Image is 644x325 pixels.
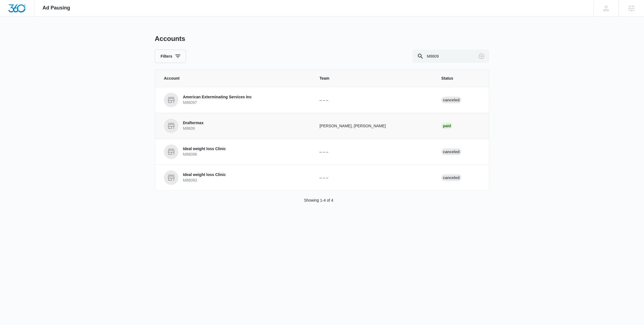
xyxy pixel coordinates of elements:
p: M86096 [183,152,226,157]
p: – – – [319,149,428,155]
p: Draftermax [183,120,204,126]
p: American Exterminating Services Inc [183,94,252,100]
div: Paid [441,123,453,129]
span: Account [164,75,306,81]
div: Canceled [441,97,461,103]
p: – – – [319,97,428,103]
p: Ideal weight loss Clinic [183,146,226,152]
p: M8609 [183,126,204,131]
p: – – – [319,175,428,181]
div: Canceled [441,174,461,181]
button: Filters [155,50,186,63]
button: Clear [477,52,486,61]
a: DraftermaxM8609 [164,119,306,133]
p: Showing 1-4 of 4 [304,197,333,203]
a: American Exterminating Services IncM86097 [164,93,306,107]
a: Ideal weight loss ClinicM86096 [164,145,306,159]
input: Search By Account Number [413,50,489,63]
a: Ideal weight loss ClinicM86093 [164,170,306,185]
div: Canceled [441,148,461,155]
p: [PERSON_NAME], [PERSON_NAME] [319,123,428,129]
h1: Accounts [155,35,185,43]
p: M86093 [183,178,226,183]
p: Ideal weight loss Clinic [183,172,226,178]
span: Team [319,75,428,81]
span: Status [441,75,480,81]
span: Ad Pausing [43,5,70,11]
p: M86097 [183,100,252,106]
